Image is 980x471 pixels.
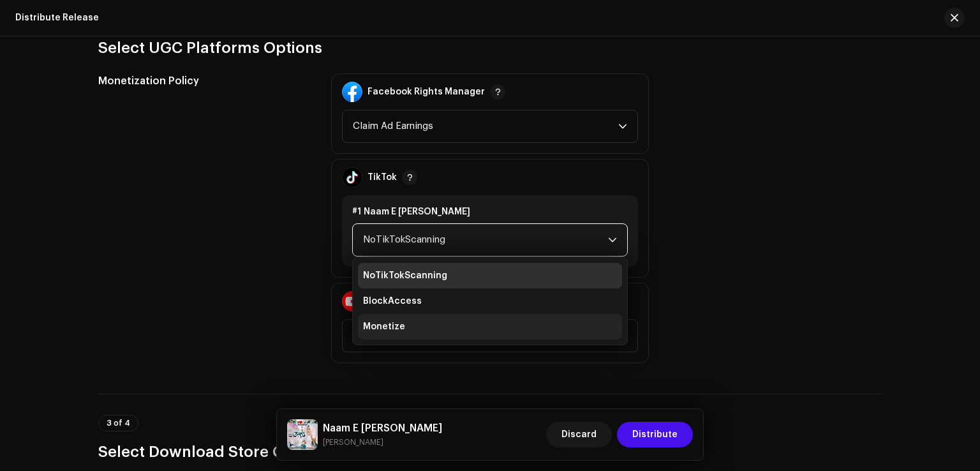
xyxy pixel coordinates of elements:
div: Facebook Rights Manager [367,87,485,97]
li: Monetize [358,314,622,340]
img: bb30a906-89c7-4802-991b-6e4ee2cd8f20 [287,419,318,450]
li: BlockAccess [358,288,622,314]
div: TikTok [367,172,397,183]
h5: Naam E Muhammad [323,421,442,436]
span: Monetize [363,320,405,333]
span: NoTikTokScanning [363,269,447,282]
button: Distribute [617,422,693,447]
span: 3 of 4 [107,419,130,427]
h5: Monetization Policy [98,73,311,89]
span: NoTikTokScanning [363,224,608,256]
ul: Option List [353,258,627,345]
h3: Select Download Store Options [98,442,882,462]
span: Discard [561,422,597,447]
small: Naam E Muhammad [323,436,442,449]
button: Discard [546,422,612,447]
div: Distribute Release [15,13,99,23]
div: dropdown trigger [618,110,627,142]
div: #1 Naam E [PERSON_NAME] [352,206,628,218]
span: BlockAccess [363,295,422,308]
li: NoTikTokScanning [358,263,622,288]
h3: Select UGC Platforms Options [98,38,882,58]
span: Distribute [632,422,678,447]
span: Claim Ad Earnings [353,110,618,142]
div: dropdown trigger [608,224,617,256]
